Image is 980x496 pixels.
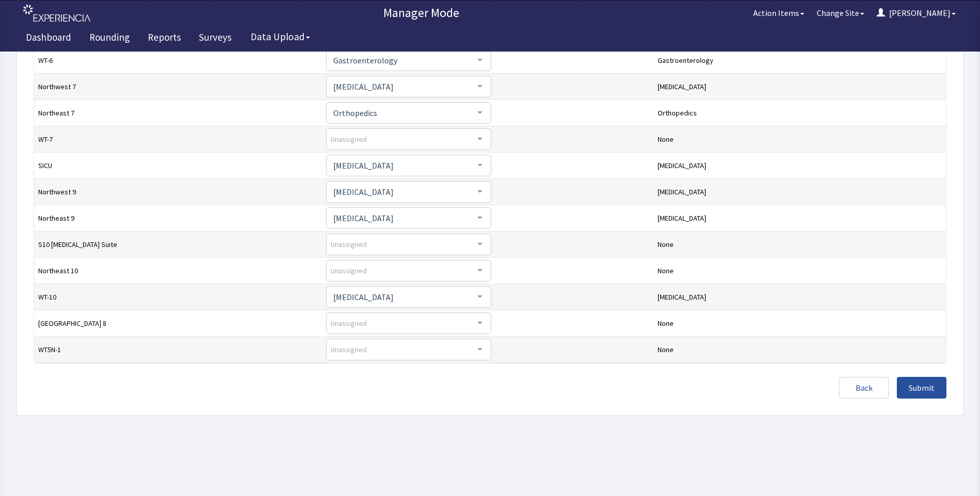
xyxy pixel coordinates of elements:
span: [MEDICAL_DATA] [331,80,470,92]
td: [GEOGRAPHIC_DATA] 8 [34,310,322,336]
button: Data Upload [244,27,316,46]
span: Unassigned [331,264,367,277]
button: Submit [897,377,946,399]
td: SICU [34,152,322,178]
span: Unassigned [331,238,367,251]
td: None [654,231,946,257]
span: Back [855,382,873,394]
span: Orthopedics [331,107,470,118]
td: S10 [MEDICAL_DATA] Suite [34,231,322,257]
td: None [654,310,946,336]
td: WT-10 [34,284,322,310]
td: [MEDICAL_DATA] [654,73,946,100]
span: Submit [909,382,935,394]
span: [MEDICAL_DATA] [331,159,470,171]
span: [MEDICAL_DATA] [331,186,470,197]
span: [MEDICAL_DATA] [331,291,470,302]
td: Northeast 9 [34,205,322,231]
td: WT5N-1 [34,336,322,362]
td: [MEDICAL_DATA] [654,284,946,310]
img: experiencia_logo.png [23,5,90,22]
td: Northeast 7 [34,100,322,126]
a: Surveys [191,26,239,52]
td: None [654,257,946,284]
button: Action Items [747,3,811,23]
td: [MEDICAL_DATA] [654,152,946,178]
p: Manager Mode [96,5,747,21]
button: Back [839,377,889,399]
td: Northeast 10 [34,257,322,284]
td: [MEDICAL_DATA] [654,205,946,231]
td: WT-6 [34,47,322,73]
td: Northwest 7 [34,73,322,100]
button: Change Site [811,3,870,23]
span: Unassigned [331,133,367,145]
a: Reports [140,26,189,52]
td: Orthopedics [654,100,946,126]
span: Gastroenterology [331,54,470,65]
td: None [654,126,946,152]
a: Rounding [82,26,137,52]
td: None [654,336,946,362]
td: WT-7 [34,126,322,152]
td: Northwest 9 [34,178,322,205]
td: [MEDICAL_DATA] [654,178,946,205]
span: [MEDICAL_DATA] [331,212,470,223]
td: Gastroenterology [654,47,946,73]
button: [PERSON_NAME] [870,3,962,23]
span: Unassigned [331,317,367,329]
span: Unassigned [331,343,367,356]
a: Dashboard [18,26,79,52]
